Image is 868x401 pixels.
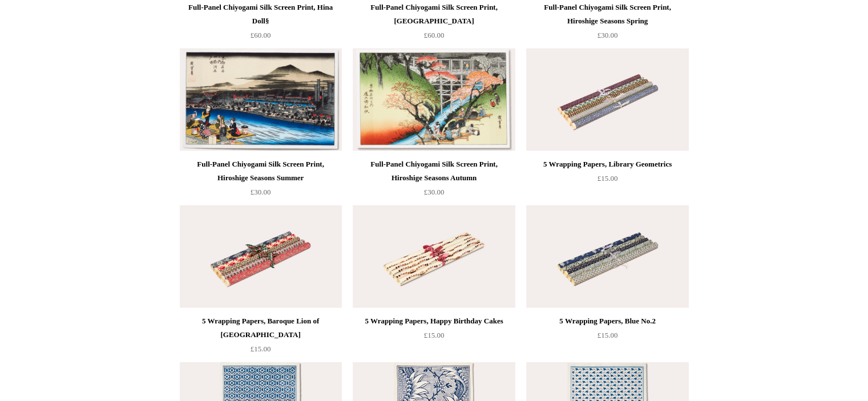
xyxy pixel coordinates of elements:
a: Full-Panel Chiyogami Silk Screen Print, Hiroshige Seasons Autumn £30.00 [353,157,515,204]
img: Full-Panel Chiyogami Silk Screen Print, Hiroshige Seasons Summer [180,48,342,151]
a: 5 Wrapping Papers, Library Geometrics £15.00 [526,157,688,204]
a: Full-Panel Chiyogami Silk Screen Print, [GEOGRAPHIC_DATA] £60.00 [353,1,515,47]
a: Full-Panel Chiyogami Silk Screen Print, Hiroshige Seasons Summer £30.00 [180,157,342,204]
div: Full-Panel Chiyogami Silk Screen Print, Hiroshige Seasons Spring [529,1,685,28]
span: £30.00 [251,188,271,196]
img: 5 Wrapping Papers, Baroque Lion of Venice [180,205,342,308]
a: Full-Panel Chiyogami Silk Screen Print, Hiroshige Seasons Autumn Full-Panel Chiyogami Silk Screen... [353,48,515,151]
a: 5 Wrapping Papers, Blue No.2 £15.00 [526,314,688,361]
span: £30.00 [597,31,618,39]
a: 5 Wrapping Papers, Blue No.2 5 Wrapping Papers, Blue No.2 [526,205,688,308]
a: 5 Wrapping Papers, Library Geometrics 5 Wrapping Papers, Library Geometrics [526,48,688,151]
span: £15.00 [424,331,445,339]
div: 5 Wrapping Papers, Baroque Lion of [GEOGRAPHIC_DATA] [183,314,339,342]
div: Full-Panel Chiyogami Silk Screen Print, Hiroshige Seasons Summer [183,157,339,185]
div: 5 Wrapping Papers, Blue No.2 [529,314,685,328]
span: £60.00 [251,31,271,39]
a: Full-Panel Chiyogami Silk Screen Print, Hiroshige Seasons Summer Full-Panel Chiyogami Silk Screen... [180,48,342,151]
span: £15.00 [597,174,618,183]
span: £15.00 [251,345,271,353]
span: £30.00 [424,188,445,196]
div: 5 Wrapping Papers, Happy Birthday Cakes [356,314,512,328]
a: 5 Wrapping Papers, Baroque Lion of Venice 5 Wrapping Papers, Baroque Lion of Venice [180,205,342,308]
img: 5 Wrapping Papers, Happy Birthday Cakes [353,205,515,308]
div: Full-Panel Chiyogami Silk Screen Print, Hina Doll§ [183,1,339,28]
img: Full-Panel Chiyogami Silk Screen Print, Hiroshige Seasons Autumn [353,48,515,151]
span: £60.00 [424,31,445,39]
img: 5 Wrapping Papers, Blue No.2 [526,205,688,308]
a: Full-Panel Chiyogami Silk Screen Print, Hiroshige Seasons Spring £30.00 [526,1,688,47]
img: 5 Wrapping Papers, Library Geometrics [526,48,688,151]
a: 5 Wrapping Papers, Happy Birthday Cakes 5 Wrapping Papers, Happy Birthday Cakes [353,205,515,308]
div: Full-Panel Chiyogami Silk Screen Print, Hiroshige Seasons Autumn [356,157,512,185]
a: 5 Wrapping Papers, Happy Birthday Cakes £15.00 [353,314,515,361]
div: Full-Panel Chiyogami Silk Screen Print, [GEOGRAPHIC_DATA] [356,1,512,28]
span: £15.00 [597,331,618,339]
div: 5 Wrapping Papers, Library Geometrics [529,157,685,171]
a: 5 Wrapping Papers, Baroque Lion of [GEOGRAPHIC_DATA] £15.00 [180,314,342,361]
a: Full-Panel Chiyogami Silk Screen Print, Hina Doll§ £60.00 [180,1,342,47]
